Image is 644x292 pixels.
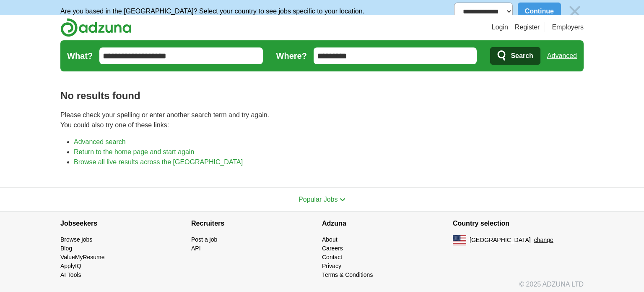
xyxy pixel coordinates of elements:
a: Post a job [191,236,217,243]
img: toggle icon [340,198,345,202]
a: Advanced search [74,138,126,145]
p: Are you based in the [GEOGRAPHIC_DATA]? Select your country to see jobs specific to your location. [60,6,364,16]
a: AI Tools [60,271,81,278]
img: Adzuna logo [60,18,132,37]
a: ValueMyResume [60,254,105,260]
span: [GEOGRAPHIC_DATA] [470,236,531,245]
button: Continue [518,3,561,20]
a: Return to the home page and start again [74,148,194,155]
a: Employers [552,22,584,32]
a: Terms & Conditions [322,271,373,278]
p: Please check your spelling or enter another search term and try again. You could also try one of ... [60,110,584,130]
a: About [322,236,338,243]
img: icon_close_no_bg.svg [566,3,584,20]
a: API [191,245,201,252]
h4: Country selection [453,212,584,235]
a: ApplyIQ [60,263,81,269]
button: Search [490,47,540,65]
img: US flag [453,235,466,245]
button: change [534,236,553,245]
a: Advanced [547,47,577,64]
h1: No results found [60,88,584,103]
a: Browse all live results across the [GEOGRAPHIC_DATA] [74,158,243,166]
a: Contact [322,254,342,260]
a: Careers [322,245,343,252]
label: Where? [276,50,307,62]
a: Browse jobs [60,236,92,243]
span: Popular Jobs [299,196,338,203]
a: Login [492,22,508,32]
span: Search [511,47,533,64]
a: Privacy [322,263,341,269]
label: What? [67,50,93,62]
a: Blog [60,245,72,252]
a: Register [515,22,540,32]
